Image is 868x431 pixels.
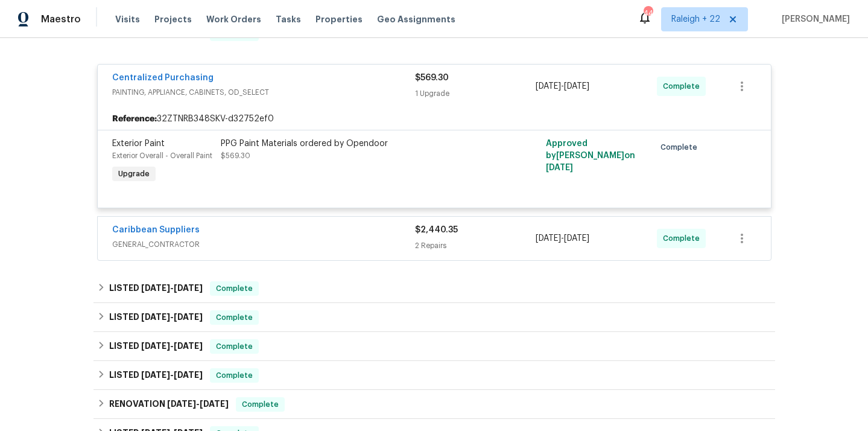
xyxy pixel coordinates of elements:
div: PPG Paint Materials ordered by Opendoor [221,138,485,150]
span: [DATE] [174,371,203,379]
span: $569.30 [415,74,449,82]
span: Upgrade [113,168,154,180]
h6: LISTED [109,281,203,296]
span: PAINTING, APPLIANCE, CABINETS, OD_SELECT [112,86,415,98]
span: [DATE] [546,164,573,172]
span: $569.30 [221,152,250,159]
span: $2,440.35 [415,226,458,234]
span: Projects [154,13,192,25]
span: - [141,313,203,321]
span: Complete [211,311,258,324]
span: - [167,400,229,408]
div: LISTED [DATE]-[DATE]Complete [93,332,775,361]
h6: LISTED [109,310,203,325]
span: [DATE] [141,284,170,292]
span: [DATE] [564,82,589,91]
b: Reference: [112,113,157,125]
div: 445 [644,7,652,19]
div: RENOVATION [DATE]-[DATE]Complete [93,390,775,419]
span: [DATE] [564,234,589,243]
span: GENERAL_CONTRACTOR [112,238,415,251]
span: Complete [211,283,258,295]
span: [DATE] [167,400,196,408]
span: [DATE] [536,82,561,91]
span: Work Orders [206,13,261,25]
span: [DATE] [200,400,229,408]
span: Exterior Paint [112,139,165,148]
span: [DATE] [141,342,170,350]
span: [DATE] [174,284,203,292]
span: - [536,80,589,92]
a: Caribbean Suppliers [112,226,200,234]
span: Geo Assignments [377,13,455,25]
span: Maestro [41,13,81,25]
h6: RENOVATION [109,397,229,412]
span: [DATE] [174,342,203,350]
div: LISTED [DATE]-[DATE]Complete [93,361,775,390]
span: [DATE] [536,234,561,243]
span: [DATE] [141,371,170,379]
span: Complete [661,141,702,153]
span: Complete [663,232,705,244]
span: [DATE] [141,313,170,321]
div: 2 Repairs [415,240,536,252]
h6: LISTED [109,368,203,383]
span: - [141,342,203,350]
div: LISTED [DATE]-[DATE]Complete [93,274,775,303]
span: Complete [237,398,284,410]
span: Properties [315,13,363,25]
span: Complete [211,340,258,353]
h6: LISTED [109,339,203,354]
div: 1 Upgrade [415,88,536,100]
span: - [141,371,203,379]
span: Exterior Overall - Overall Paint [112,152,212,159]
span: Approved by [PERSON_NAME] on [546,139,635,172]
span: [DATE] [174,313,203,321]
span: Complete [211,369,258,382]
span: - [536,232,589,244]
span: - [141,284,203,292]
span: Complete [663,80,705,92]
span: Visits [115,13,140,25]
a: Centralized Purchasing [112,74,214,82]
span: Tasks [276,15,301,24]
div: LISTED [DATE]-[DATE]Complete [93,303,775,332]
span: [PERSON_NAME] [777,13,850,25]
div: 32ZTNRB348SKV-d32752ef0 [98,108,771,130]
span: Raleigh + 22 [671,13,720,25]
